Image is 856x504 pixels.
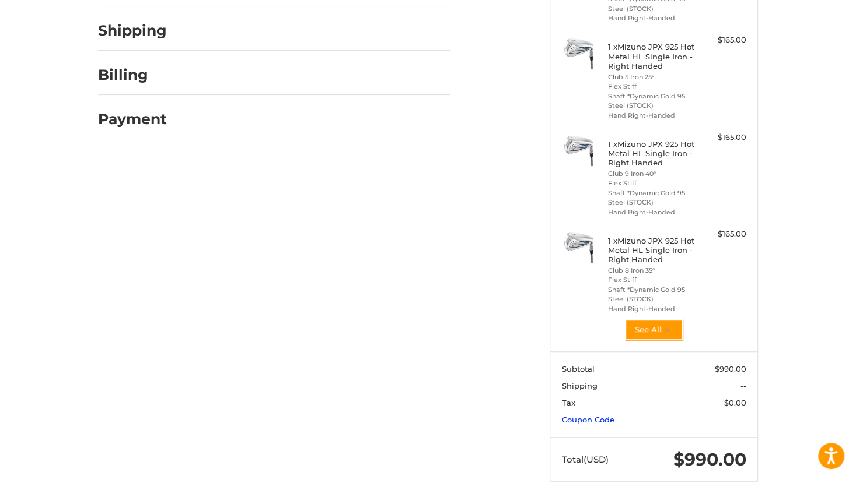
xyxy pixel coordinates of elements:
[608,42,697,71] h4: 1 x Mizuno JPX 925 Hot Metal HL Single Iron - Right Handed
[608,266,697,276] li: Club 8 Iron 35°
[740,381,746,390] span: --
[562,415,614,424] a: Coupon Code
[608,139,697,168] h4: 1 x Mizuno JPX 925 Hot Metal HL Single Iron - Right Handed
[608,72,697,82] li: Club 5 Iron 25°
[700,132,746,143] div: $165.00
[608,285,697,304] li: Shaft *Dynamic Gold 95 Steel (STOCK)
[608,275,697,285] li: Flex Stiff
[98,22,167,40] h2: Shipping
[562,398,575,407] span: Tax
[673,449,746,470] span: $990.00
[724,398,746,407] span: $0.00
[700,228,746,240] div: $165.00
[608,207,697,217] li: Hand Right-Handed
[608,111,697,121] li: Hand Right-Handed
[608,236,697,265] h4: 1 x Mizuno JPX 925 Hot Metal HL Single Iron - Right Handed
[608,188,697,207] li: Shaft *Dynamic Gold 95 Steel (STOCK)
[608,13,697,23] li: Hand Right-Handed
[608,91,697,111] li: Shaft *Dynamic Gold 95 Steel (STOCK)
[608,169,697,179] li: Club 9 Iron 40°
[562,364,595,373] span: Subtotal
[98,66,166,84] h2: Billing
[562,454,609,465] span: Total (USD)
[98,110,167,128] h2: Payment
[715,364,746,373] span: $990.00
[625,319,683,340] button: See All
[608,82,697,91] li: Flex Stiff
[562,381,598,390] span: Shipping
[608,178,697,188] li: Flex Stiff
[700,34,746,46] div: $165.00
[608,304,697,314] li: Hand Right-Handed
